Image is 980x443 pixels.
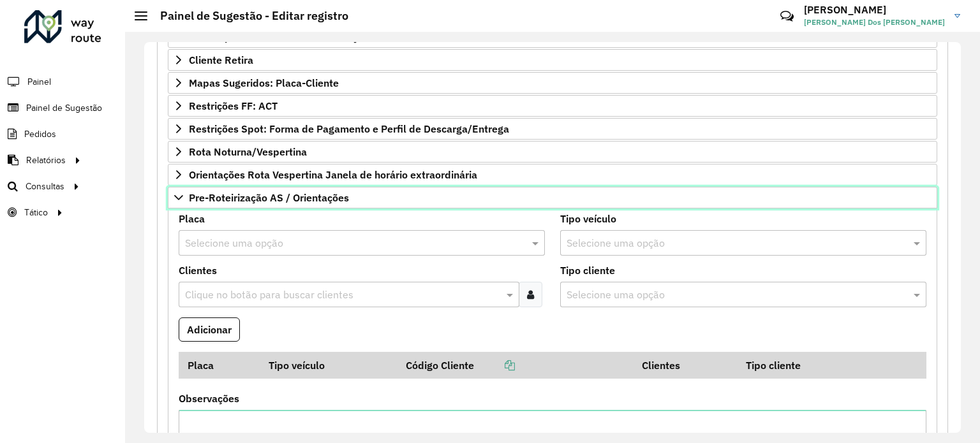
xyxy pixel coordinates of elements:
[168,49,937,71] a: Cliente Retira
[474,359,515,372] a: Copiar
[189,78,339,88] span: Mapas Sugeridos: Placa-Cliente
[168,164,937,185] a: Orientações Rota Vespertina Janela de horário extraordinária
[24,127,56,141] span: Pedidos
[168,72,937,94] a: Mapas Sugeridos: Placa-Cliente
[179,211,205,226] label: Placa
[26,154,66,167] span: Relatórios
[773,3,801,30] a: Contato Rápido
[560,263,615,278] label: Tipo cliente
[26,101,102,115] span: Painel de Sugestão
[179,391,239,406] label: Observações
[24,206,48,219] span: Tático
[189,170,477,180] span: Orientações Rota Vespertina Janela de horário extraordinária
[168,187,937,208] a: Pre-Roteirização AS / Orientações
[189,192,349,203] span: Pre-Roteirização AS / Orientações
[189,147,307,157] span: Rota Noturna/Vespertina
[738,352,872,379] th: Tipo cliente
[260,352,397,379] th: Tipo veículo
[147,9,348,23] h2: Painel de Sugestão - Editar registro
[168,95,937,117] a: Restrições FF: ACT
[804,4,945,16] h3: [PERSON_NAME]
[397,352,634,379] th: Código Cliente
[179,263,217,278] label: Clientes
[168,141,937,163] a: Rota Noturna/Vespertina
[168,118,937,140] a: Restrições Spot: Forma de Pagamento e Perfil de Descarga/Entrega
[560,211,616,226] label: Tipo veículo
[179,317,240,342] button: Adicionar
[179,352,260,379] th: Placa
[189,124,509,134] span: Restrições Spot: Forma de Pagamento e Perfil de Descarga/Entrega
[27,75,51,89] span: Painel
[189,32,369,42] span: Cliente para Multi-CDD/Internalização
[26,180,64,193] span: Consultas
[189,101,278,111] span: Restrições FF: ACT
[634,352,738,379] th: Clientes
[189,55,253,65] span: Cliente Retira
[804,17,945,28] span: [PERSON_NAME] Dos [PERSON_NAME]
